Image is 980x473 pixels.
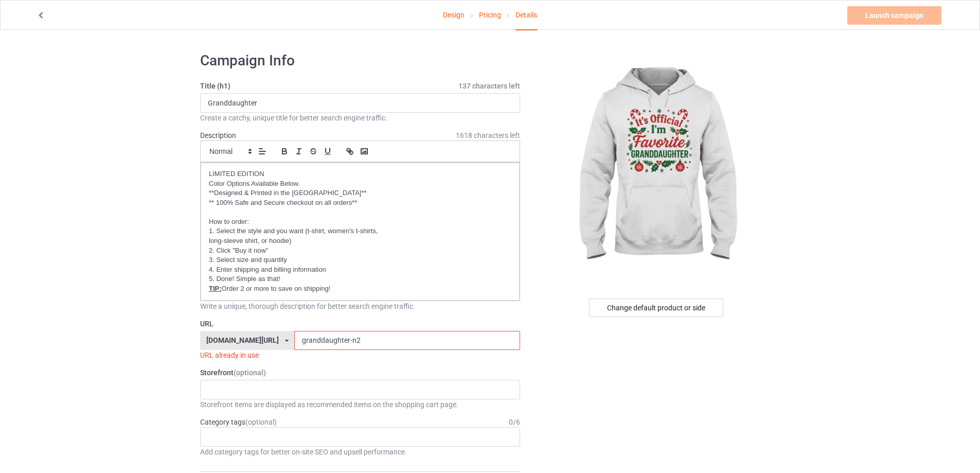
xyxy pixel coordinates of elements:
[245,418,277,426] span: (optional)
[209,255,511,265] p: 3. Select size and quantity
[589,299,723,317] div: Change default product or side
[200,113,520,123] div: Create a catchy, unique title for better search engine traffic.
[509,417,520,427] div: 0 / 6
[209,265,511,275] p: 4. Enter shipping and billing information
[200,81,520,91] label: Title (h1)
[200,417,277,427] label: Category tags
[206,337,279,344] div: [DOMAIN_NAME][URL]
[200,131,236,139] label: Description
[209,226,511,236] p: 1. Select the style and you want (t-shirt, women's t-shirts,
[234,369,266,377] span: (optional)
[209,217,511,227] p: How to order:
[458,81,520,91] span: 137 characters left
[200,447,520,457] div: Add category tags for better on-site SEO and upsell performance.
[200,51,520,70] h1: Campaign Info
[209,285,222,292] u: TIP:
[443,1,465,29] a: Design
[479,1,501,29] a: Pricing
[209,236,511,246] p: long-sleeve shirt, or hoodie)
[515,1,537,30] div: Details
[200,399,520,410] div: Storefront items are displayed as recommended items on the shopping cart page.
[209,179,511,189] p: Color Options Available Below.
[209,274,511,284] p: 5. Done! Simple as that!
[200,350,520,360] div: URL already in use
[209,188,511,198] p: **Designed & Printed in the [GEOGRAPHIC_DATA]**
[200,319,520,329] label: URL
[200,301,520,311] div: Write a unique, thorough description for better search engine traffic.
[456,130,520,141] span: 1618 characters left
[209,246,511,256] p: 2. Click "Buy it now"
[209,169,511,179] p: LIMITED EDITION
[209,198,511,208] p: ** 100% Safe and Secure checkout on all orders**
[200,367,520,378] label: Storefront
[209,284,511,294] p: Order 2 or more to save on shipping!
